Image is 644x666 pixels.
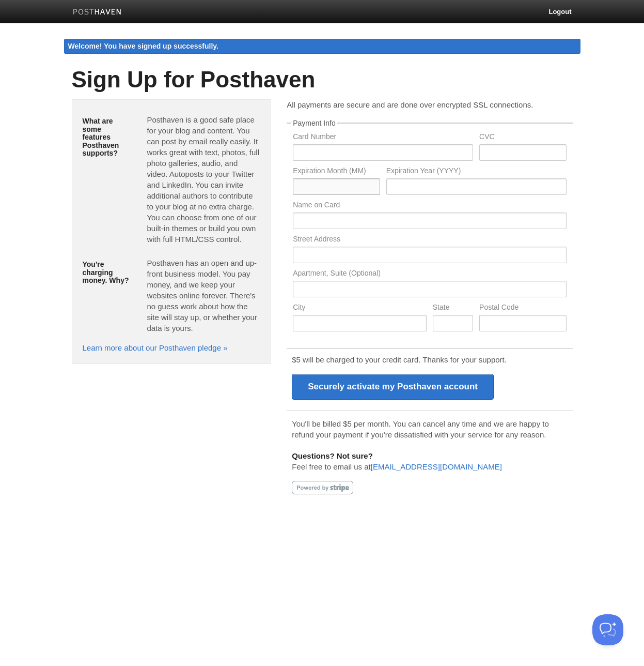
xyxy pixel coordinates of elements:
[73,9,122,17] img: Posthaven-bar
[371,462,502,471] a: [EMAIL_ADDRESS][DOMAIN_NAME]
[293,201,566,211] label: Name on Card
[293,167,380,177] label: Expiration Month (MM)
[72,67,573,92] h1: Sign Up for Posthaven
[293,235,566,245] label: Street Address
[479,133,566,143] label: CVC
[147,258,260,334] p: Posthaven has an open and up-front business model. You pay money, and we keep your websites onlin...
[386,167,567,177] label: Expiration Year (YYYY)
[83,261,132,284] h5: You're charging money. Why?
[292,354,567,365] p: $5 will be charged to your credit card. Thanks for your support.
[287,99,572,110] p: All payments are secure and are done over encrypted SSL connections.
[64,39,580,54] div: Welcome! You have signed up successfully.
[83,343,228,352] a: Learn more about our Posthaven pledge »
[433,304,473,313] label: State
[292,374,494,400] input: Securely activate my Posthaven account
[292,418,567,440] p: You'll be billed $5 per month. You can cancel any time and we are happy to refund your payment if...
[293,133,473,143] label: Card Number
[592,614,623,645] iframe: Help Scout Beacon - Open
[292,451,373,460] b: Questions? Not sure?
[147,114,260,245] p: Posthaven is a good safe place for your blog and content. You can post by email really easily. It...
[291,119,337,127] legend: Payment Info
[292,450,567,472] p: Feel free to email us at
[293,304,427,313] label: City
[83,117,132,157] h5: What are some features Posthaven supports?
[293,269,566,279] label: Apartment, Suite (Optional)
[479,304,566,313] label: Postal Code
